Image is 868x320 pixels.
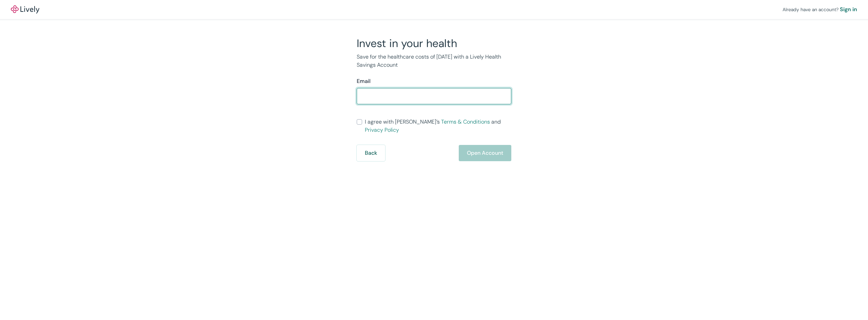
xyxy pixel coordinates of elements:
a: Privacy Policy [365,126,399,133]
a: Terms & Conditions [441,118,490,125]
a: Sign in [840,5,857,14]
a: LivelyLively [11,5,39,14]
button: Back [357,145,385,161]
label: Email [357,77,371,85]
p: Save for the healthcare costs of [DATE] with a Lively Health Savings Account [357,53,511,69]
img: Lively [11,5,39,14]
span: I agree with [PERSON_NAME]’s and [365,118,511,134]
h2: Invest in your health [357,37,511,50]
div: Already have an account? [783,5,857,14]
